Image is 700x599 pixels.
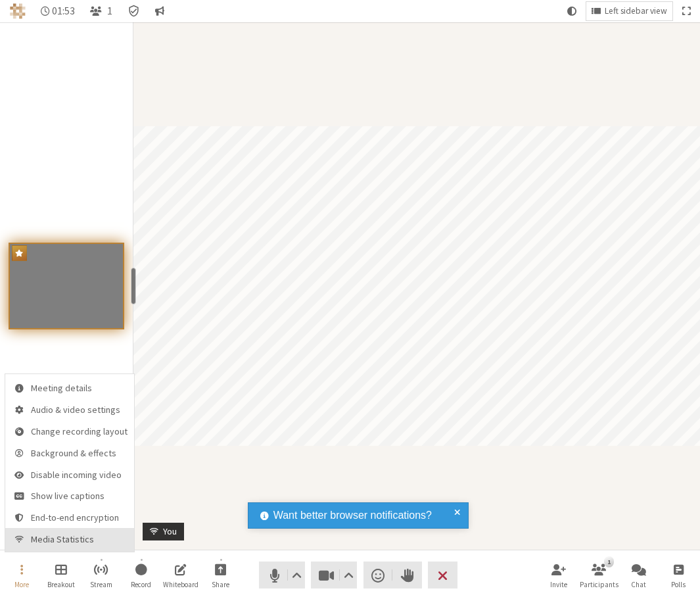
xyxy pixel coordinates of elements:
[605,7,667,16] span: Left sidebar view
[5,506,134,528] button: Add an extra layer of protection to your meeting with end-to-end encryption
[52,5,75,16] span: 01:53
[163,581,198,588] span: Whiteboard
[340,562,357,588] button: Video setting
[212,581,229,588] span: Share
[392,562,422,588] button: Raise hand
[31,470,128,480] span: Disable incoming video
[43,558,80,593] button: Manage Breakout Rooms
[107,5,112,16] span: 1
[562,2,582,20] button: Using system theme
[31,491,128,501] span: Show live captions
[631,581,646,588] span: Chat
[150,2,170,20] button: Conversation
[162,558,199,593] button: Open shared whiteboard
[3,558,40,593] button: Open menu
[5,485,134,506] button: Let you read the words that are spoken in the meeting
[5,398,134,419] button: Meeting settings
[586,2,672,20] button: Change layout
[202,558,239,593] button: Start sharing
[660,558,697,593] button: Open poll
[311,562,357,588] button: Stop video (Alt+V)
[550,581,567,588] span: Invite
[540,558,577,593] button: Invite participants (Alt+I)
[133,22,700,550] section: Participant
[580,558,617,593] button: Open participant list
[31,405,128,415] span: Audio & video settings
[5,528,134,552] button: Media Statistics
[363,562,393,588] button: Send a reaction
[31,513,128,523] span: End-to-end encryption
[580,581,618,588] span: Participants
[273,508,432,523] span: Want better browser notifications?
[131,581,151,588] span: Record
[10,3,26,19] img: Iotum
[122,2,145,20] div: Meeting details Encryption enabled
[131,268,136,304] div: resize
[5,419,134,441] button: Control the recording layout of this meeting
[31,448,128,458] span: Background & effects
[288,562,304,588] button: Audio settings
[83,558,120,593] button: Start streaming
[677,2,695,20] button: Fullscreen
[90,581,112,588] span: Stream
[604,556,614,567] div: 1
[620,558,657,593] button: Open chat
[123,558,160,593] button: Start recording
[5,441,134,463] button: Background & effects settings
[35,2,81,20] div: Timer
[158,525,181,539] div: You
[5,374,134,398] button: Wes's Meeting
[671,581,686,588] span: Polls
[5,463,134,485] button: Control whether to receive incoming video
[31,427,128,437] span: Change recording layout
[31,383,128,393] span: Meeting details
[85,2,118,20] button: Open participant list
[47,581,75,588] span: Breakout
[259,562,305,588] button: Mute (Alt+A)
[31,535,128,544] span: Media Statistics
[14,581,29,588] span: More
[428,562,457,588] button: End or leave meeting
